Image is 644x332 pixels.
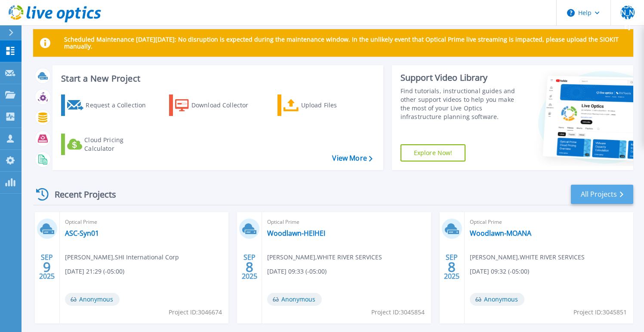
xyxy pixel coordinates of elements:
div: Download Collector [191,97,260,114]
span: Anonymous [267,293,322,306]
div: Find tutorials, instructional guides and other support videos to help you make the most of your L... [401,87,521,121]
div: Upload Files [301,97,370,114]
div: SEP 2025 [444,251,460,283]
div: Cloud Pricing Calculator [84,136,153,153]
span: [PERSON_NAME] , SHI International Corp [65,253,179,262]
span: [DATE] 09:32 (-05:00) [470,267,529,276]
a: Upload Files [277,94,373,116]
div: Recent Projects [33,184,128,205]
div: Support Video Library [401,72,521,83]
h3: Start a New Project [61,74,372,83]
span: 9 [43,263,51,271]
div: Request a Collection [86,97,154,114]
div: SEP 2025 [241,251,258,283]
span: 8 [448,263,456,271]
span: 8 [246,263,253,271]
span: Project ID: 3045854 [371,308,425,317]
p: Scheduled Maintenance [DATE][DATE]: No disruption is expected during the maintenance window. In t... [64,36,626,50]
span: Project ID: 3045851 [573,308,627,317]
span: Optical Prime [65,217,223,227]
a: All Projects [571,185,633,204]
span: Anonymous [470,293,524,306]
a: ASC-Syn01 [65,229,99,238]
a: Download Collector [169,94,265,116]
a: Woodlawn-MOANA [470,229,531,238]
span: [DATE] 21:29 (-05:00) [65,267,124,276]
a: View More [332,154,372,162]
a: Request a Collection [61,94,157,116]
div: SEP 2025 [39,251,55,283]
span: Anonymous [65,293,120,306]
span: [PERSON_NAME] , WHITE RIVER SERVICES [267,253,382,262]
span: [PERSON_NAME] , WHITE RIVER SERVICES [470,253,585,262]
span: [DATE] 09:33 (-05:00) [267,267,327,276]
span: Project ID: 3046674 [169,308,222,317]
span: Optical Prime [470,217,628,227]
a: Woodlawn-HEIHEI [267,229,325,238]
span: Optical Prime [267,217,425,227]
a: Explore Now! [401,144,466,161]
a: Cloud Pricing Calculator [61,134,157,155]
